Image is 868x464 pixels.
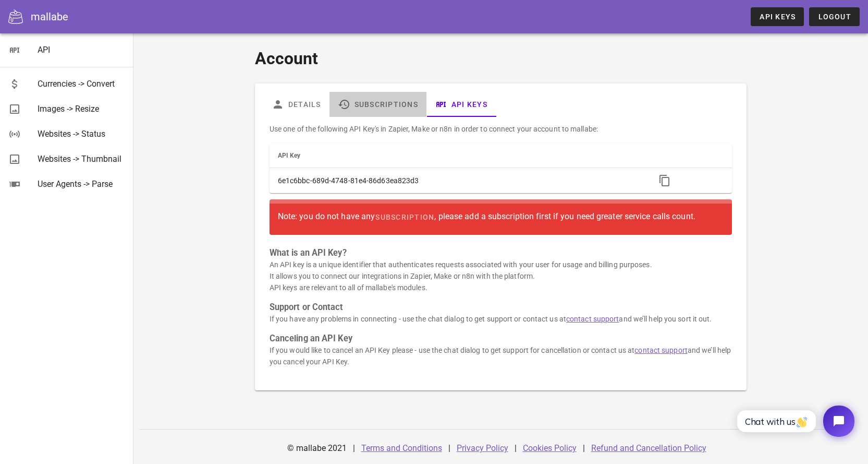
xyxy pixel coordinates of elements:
div: Websites -> Status [38,129,125,139]
h3: Support or Contact [270,302,732,313]
div: User Agents -> Parse [38,179,125,189]
p: Use one of the following API Key's in Zapier, Make or n8n in order to connect your account to mal... [270,123,732,135]
a: subscription [375,208,434,227]
h1: Account [255,46,747,71]
div: © mallabe 2021 [281,436,353,461]
div: Note: you do not have any , please add a subscription first if you need greater service calls count. [278,208,724,227]
span: API Keys [759,13,796,21]
a: Terms and Conditions [361,443,442,453]
div: Currencies -> Convert [38,79,125,89]
div: Websites -> Thumbnail [38,154,125,164]
p: An API key is a unique identifier that authenticates requests associated with your user for usage... [270,259,732,293]
a: Subscriptions [329,92,426,117]
h3: What is an API Key? [270,247,732,259]
h3: Canceling an API Key [270,333,732,344]
button: Logout [809,7,860,26]
div: mallabe [31,9,68,25]
a: Privacy Policy [457,443,508,453]
p: If you have any problems in connecting - use the chat dialog to get support or contact us at and ... [270,313,732,325]
span: subscription [375,213,434,221]
div: | [448,436,450,461]
a: Refund and Cancellation Policy [591,443,706,453]
div: | [353,436,355,461]
td: 6e1c6bbc-689d-4748-81e4-86d63ea823d3 [270,168,647,193]
div: | [515,436,517,461]
a: Cookies Policy [523,443,577,453]
a: contact support [566,315,619,323]
iframe: Tidio Chat [726,397,863,446]
p: If you would like to cancel an API Key please - use the chat dialog to get support for cancellati... [270,344,732,367]
a: API Keys [426,92,496,117]
span: API Key [278,152,301,159]
div: API [38,45,125,55]
a: Details [263,92,329,117]
span: Logout [817,13,851,21]
div: Images -> Resize [38,104,125,114]
th: API Key: Not sorted. Activate to sort ascending. [270,143,647,168]
a: API Keys [751,7,804,26]
div: | [583,436,585,461]
a: contact support [634,346,688,354]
